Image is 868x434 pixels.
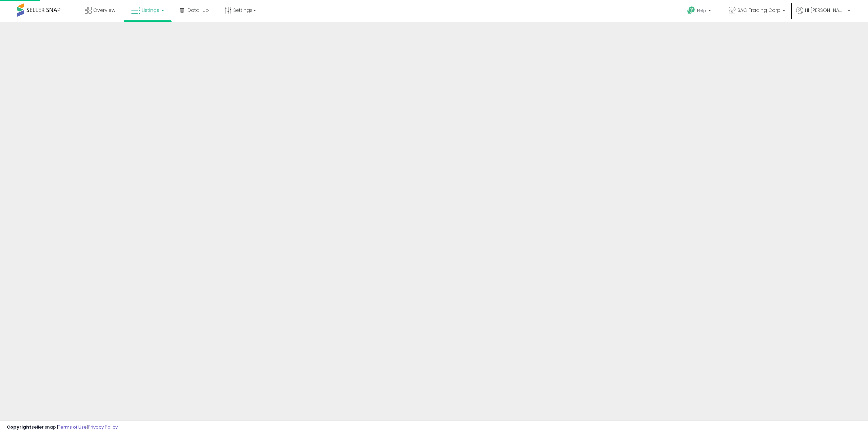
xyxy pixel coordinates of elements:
[805,7,846,14] span: Hi [PERSON_NAME]
[687,6,695,15] i: Get Help
[737,7,781,14] span: SAG Trading Corp
[142,7,159,14] span: Listings
[796,7,850,22] a: Hi [PERSON_NAME]
[188,7,209,14] span: DataHub
[682,1,718,22] a: Help
[93,7,115,14] span: Overview
[697,8,706,14] span: Help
